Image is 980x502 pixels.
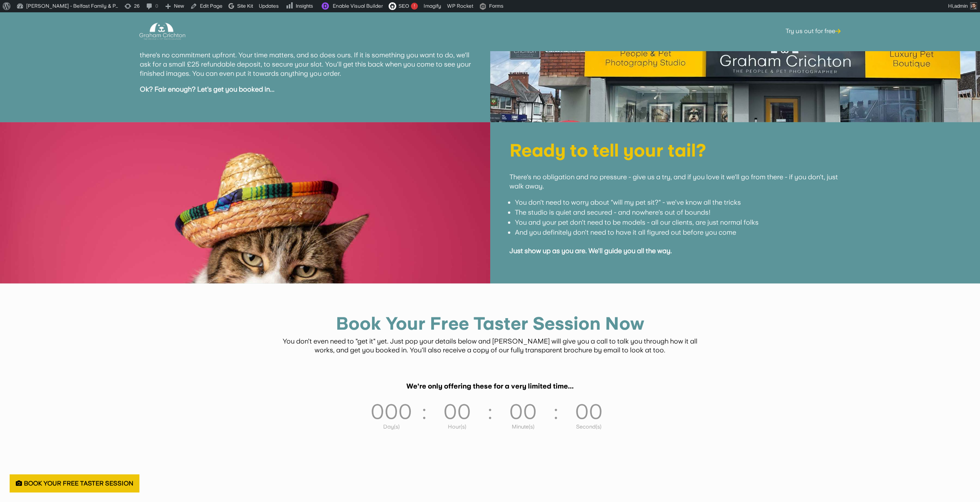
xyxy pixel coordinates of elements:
[509,142,841,163] h1: Ready to tell your tail?
[282,337,698,355] p: You don’t even need to "get it" yet. Just pop your details below and [PERSON_NAME] will give you ...
[492,401,554,422] p: 00
[515,228,736,236] span: And you definitely don't need to have it all figured out before you come
[140,42,471,77] span: We We're confident you'll love the experience and the images we produce - all our clients do. Tha...
[399,3,409,9] span: SEO
[139,21,185,42] img: Graham Crichton Photography Logo - Graham Crichton - Belfast Family & Pet Photography Studio
[360,401,422,422] p: 000
[492,422,554,432] p: Minute(s)
[785,16,840,46] a: Try us out for free
[509,173,838,190] span: There's no obligation and no pressure - give us a try, and if you love it we'll go from there - i...
[509,247,672,255] strong: Just show up as you are. We'll guide you all the way.
[426,422,488,432] p: Hour(s)
[282,315,698,336] h1: Book Your Free Taster Session Now
[411,3,418,10] div: !
[140,85,275,93] strong: Ok? Fair enough? Let's get you booked in...
[954,3,968,9] span: admin
[10,474,139,492] a: Book Your Free Taster Session
[426,401,488,422] p: 00
[554,401,558,422] p: :
[558,422,620,432] p: Second(s)
[299,383,682,390] h6: We're only offering these for a very limited time...
[558,401,620,422] p: 00
[515,198,741,206] span: You don't need to worry about "will my pet sit?" - we've know all the tricks
[515,208,710,216] span: The studio is quiet and secured - and nowhere's out of bounds!
[488,401,492,422] p: :
[515,218,759,226] span: You and your pet don't need to be models - all our clients, are just normal folks
[422,401,426,422] p: :
[360,422,422,432] p: Day(s)
[237,3,253,9] span: Site Kit
[296,3,313,9] span: Insights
